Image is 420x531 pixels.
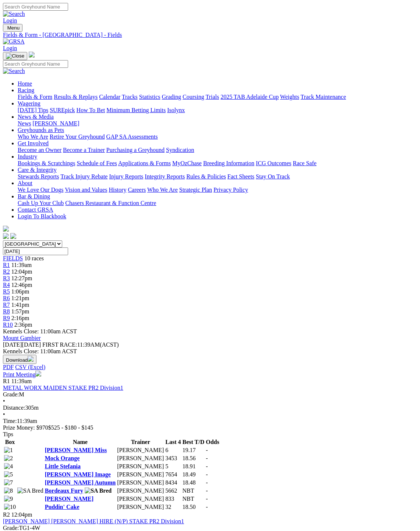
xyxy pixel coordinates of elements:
[77,160,117,166] a: Schedule of Fees
[186,173,226,180] a: Rules & Policies
[3,364,14,370] a: PDF
[4,471,13,478] img: 5
[18,87,34,93] a: Racing
[165,471,181,478] td: 7654
[18,206,53,213] a: Contact GRSA
[280,94,299,100] a: Weights
[5,439,15,445] span: Box
[18,127,64,133] a: Greyhounds as Pets
[3,405,25,411] span: Distance:
[3,518,184,524] a: [PERSON_NAME] [PERSON_NAME] HIRE (N/P) STAKE PR2 Division1
[3,60,68,68] input: Search
[18,200,64,206] a: Cash Up Your Club
[18,80,32,87] a: Home
[50,107,75,113] a: SUREpick
[45,455,80,461] a: Mock Orange
[206,463,208,469] span: -
[65,187,107,193] a: Vision and Values
[3,511,10,518] span: R2
[162,94,181,100] a: Grading
[45,463,81,469] a: Little Stefania
[3,315,10,321] span: R9
[4,496,13,502] img: 9
[3,391,417,398] div: M
[45,479,116,486] a: [PERSON_NAME] Autumn
[17,487,43,494] img: SA Bred
[117,447,164,454] td: [PERSON_NAME]
[182,503,205,511] td: 18.50
[11,282,32,288] span: 12:46pm
[145,173,185,180] a: Integrity Reports
[4,487,13,494] img: 8
[18,140,49,146] a: Get Involved
[165,503,181,511] td: 32
[182,479,205,486] td: 18.48
[3,341,22,348] span: [DATE]
[179,187,212,193] a: Strategic Plan
[165,479,181,486] td: 8434
[3,385,123,391] a: METAL WORX MAIDEN STAKE PR2 Division1
[3,341,41,348] span: [DATE]
[18,160,417,167] div: Industry
[3,45,17,51] a: Login
[165,447,181,454] td: 6
[54,94,98,100] a: Results & Replays
[166,147,194,153] a: Syndication
[106,147,165,153] a: Purchasing a Greyhound
[3,302,10,308] span: R7
[165,438,181,446] th: Last 4
[35,371,41,376] img: printer.svg
[117,471,164,478] td: [PERSON_NAME]
[205,94,219,100] a: Trials
[18,114,54,120] a: News & Media
[18,107,48,113] a: [DATE] Tips
[45,447,107,453] a: [PERSON_NAME] Miss
[128,187,146,193] a: Careers
[3,255,23,261] a: FIELDS
[227,173,254,180] a: Fact Sheets
[24,255,44,261] span: 10 races
[4,479,13,486] img: 7
[117,479,164,486] td: [PERSON_NAME]
[18,193,50,199] a: Bar & Dining
[3,398,5,404] span: •
[301,94,346,100] a: Track Maintenance
[45,504,80,510] a: Puddin' Cake
[182,495,205,503] td: NBT
[147,187,178,193] a: Who We Are
[18,120,31,126] a: News
[109,173,143,180] a: Injury Reports
[3,11,25,17] img: Search
[3,418,17,424] span: Time:
[18,187,63,193] a: We Love Our Dogs
[206,471,208,478] span: -
[3,295,10,301] span: R6
[42,341,119,348] span: 11:39AM(ACST)
[3,391,19,398] span: Grade:
[3,364,417,371] div: Download
[165,463,181,470] td: 5
[63,147,105,153] a: Become a Trainer
[4,504,16,510] img: 10
[3,371,41,378] a: Print Meeting
[11,378,32,384] span: 11:39am
[3,378,10,384] span: R1
[3,424,417,431] div: Prize Money: $970
[3,282,10,288] span: R4
[220,94,279,100] a: 2025 TAB Adelaide Cup
[18,133,417,140] div: Greyhounds as Pets
[122,94,138,100] a: Tracks
[18,200,417,206] div: Bar & Dining
[18,160,75,166] a: Bookings & Scratchings
[3,247,68,255] input: Select date
[213,187,248,193] a: Privacy Policy
[18,173,59,180] a: Stewards Reports
[7,25,20,31] span: Menu
[77,107,105,113] a: How To Bet
[3,328,77,334] span: Kennels Close: 11:00am ACST
[3,322,13,328] a: R10
[18,167,57,173] a: Care & Integrity
[3,32,417,38] div: Fields & Form - [GEOGRAPHIC_DATA] - Fields
[182,455,205,462] td: 18.56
